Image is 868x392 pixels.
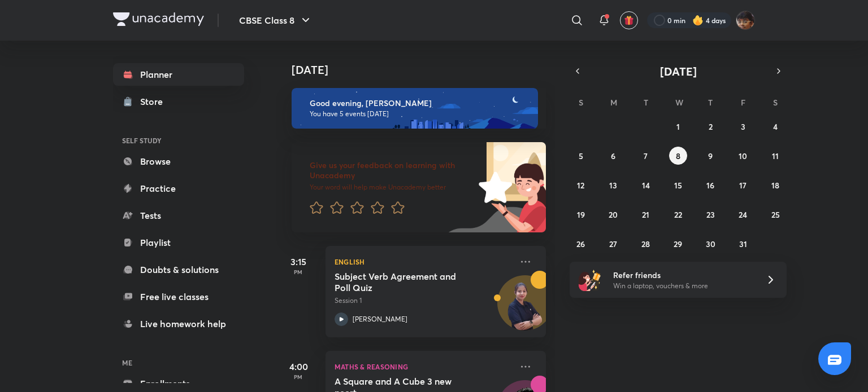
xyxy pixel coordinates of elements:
abbr: October 8, 2025 [676,151,680,161]
button: October 13, 2025 [604,176,622,194]
button: CBSE Class 8 [232,9,319,32]
button: October 19, 2025 [572,205,590,223]
button: October 17, 2025 [734,176,752,194]
abbr: October 6, 2025 [611,151,615,161]
abbr: October 5, 2025 [579,151,583,161]
abbr: October 7, 2025 [644,151,648,161]
abbr: October 29, 2025 [674,239,682,249]
img: evening [292,88,538,129]
a: Doubts & solutions [113,258,244,281]
abbr: October 23, 2025 [706,209,715,220]
abbr: October 16, 2025 [706,180,714,191]
abbr: October 13, 2025 [609,180,617,191]
abbr: October 14, 2025 [642,180,650,191]
p: PM [276,373,321,380]
abbr: October 15, 2025 [674,180,682,191]
button: October 21, 2025 [637,205,655,223]
h6: ME [113,353,244,372]
abbr: Thursday [708,97,713,108]
abbr: October 3, 2025 [741,121,745,132]
button: October 8, 2025 [669,147,687,165]
button: October 29, 2025 [669,235,687,253]
abbr: October 4, 2025 [773,121,778,132]
a: Company Logo [113,12,204,29]
button: October 18, 2025 [766,176,784,194]
button: October 27, 2025 [604,235,622,253]
button: October 14, 2025 [637,176,655,194]
abbr: October 11, 2025 [772,151,779,161]
button: [DATE] [585,63,771,79]
button: October 26, 2025 [572,235,590,253]
a: Live homework help [113,312,244,335]
img: Company Logo [113,12,204,26]
abbr: October 24, 2025 [739,209,747,220]
abbr: October 22, 2025 [674,209,682,220]
abbr: October 28, 2025 [641,239,650,249]
p: Session 1 [335,296,512,306]
button: October 2, 2025 [701,117,719,135]
button: October 30, 2025 [701,235,719,253]
button: October 31, 2025 [734,235,752,253]
p: English [335,255,512,268]
button: October 15, 2025 [669,176,687,194]
button: October 24, 2025 [734,205,752,223]
abbr: October 19, 2025 [577,209,585,220]
h6: Good evening, [PERSON_NAME] [310,98,528,108]
a: Free live classes [113,285,244,308]
abbr: October 18, 2025 [771,180,779,191]
p: Maths & Reasoning [335,360,512,373]
abbr: October 25, 2025 [771,209,780,220]
p: PM [276,268,321,275]
h6: Refer friends [613,269,752,281]
h6: Give us your feedback on learning with Unacademy [310,160,475,180]
p: [PERSON_NAME] [353,314,407,324]
h5: 4:00 [276,360,321,373]
a: Store [113,90,244,113]
a: Planner [113,63,244,86]
button: October 11, 2025 [766,147,784,165]
h5: Subject Verb Agreement and Poll Quiz [335,271,475,293]
img: referral [579,268,601,291]
button: October 4, 2025 [766,117,784,135]
p: Your word will help make Unacademy better [310,183,475,192]
h5: 3:15 [276,255,321,268]
p: You have 5 events [DATE] [310,109,528,118]
abbr: October 30, 2025 [706,239,715,249]
button: October 25, 2025 [766,205,784,223]
a: Playlist [113,231,244,254]
abbr: October 21, 2025 [642,209,649,220]
a: Browse [113,150,244,173]
abbr: October 17, 2025 [739,180,747,191]
button: avatar [620,11,638,29]
abbr: Saturday [773,97,778,108]
abbr: October 20, 2025 [609,209,618,220]
h6: SELF STUDY [113,131,244,150]
button: October 6, 2025 [604,147,622,165]
a: Practice [113,177,244,200]
abbr: October 12, 2025 [577,180,584,191]
button: October 5, 2025 [572,147,590,165]
img: Avatar [498,281,552,336]
button: October 7, 2025 [637,147,655,165]
img: feedback_image [440,142,546,232]
abbr: Monday [610,97,617,108]
abbr: October 10, 2025 [739,151,747,161]
abbr: October 1, 2025 [676,121,680,132]
abbr: October 31, 2025 [739,239,747,249]
a: Tests [113,204,244,227]
h4: [DATE] [292,63,557,77]
button: October 28, 2025 [637,235,655,253]
img: Aayush Kumar [736,11,755,30]
abbr: October 9, 2025 [708,151,713,161]
button: October 20, 2025 [604,205,622,223]
button: October 1, 2025 [669,117,687,135]
abbr: October 27, 2025 [609,239,617,249]
button: October 16, 2025 [701,176,719,194]
span: [DATE] [660,64,697,79]
abbr: October 2, 2025 [709,121,713,132]
abbr: Wednesday [675,97,683,108]
abbr: Friday [741,97,745,108]
img: avatar [624,15,634,25]
button: October 23, 2025 [701,205,719,223]
abbr: Tuesday [644,97,648,108]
